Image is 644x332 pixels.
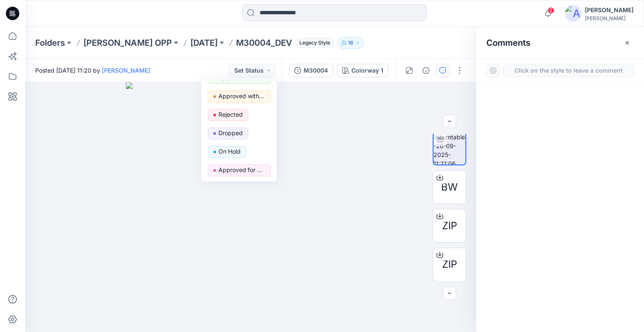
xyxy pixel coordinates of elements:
[348,38,353,47] p: 16
[419,64,433,77] button: Details
[236,37,292,49] p: M30004_DEV
[434,133,465,165] img: turntable-26-09-2025-11:21:06
[102,67,150,74] a: [PERSON_NAME]
[304,66,328,75] div: M30004
[548,7,554,14] span: 2
[292,37,334,49] button: Legacy Style
[35,37,65,49] a: Folders
[442,257,457,272] span: ZIP
[338,37,364,49] button: 16
[218,165,265,175] p: Approved for Upload to customer platform
[218,109,243,120] p: Rejected
[218,128,243,139] p: Dropped
[442,218,457,233] span: ZIP
[83,37,172,49] a: [PERSON_NAME] OPP
[486,38,530,48] h2: Comments
[565,5,582,22] img: avatar
[351,66,383,75] div: Colorway 1
[585,5,634,15] div: [PERSON_NAME]
[337,64,389,77] button: Colorway 1
[296,38,334,48] span: Legacy Style
[441,180,458,195] span: BW
[585,15,634,21] div: [PERSON_NAME]
[218,91,265,102] p: Approved with corrections
[289,64,333,77] button: M30004
[190,37,218,49] a: [DATE]
[35,66,150,75] span: Posted [DATE] 11:20 by
[218,146,241,157] p: On Hold
[503,64,634,77] button: Click on the style to leave a comment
